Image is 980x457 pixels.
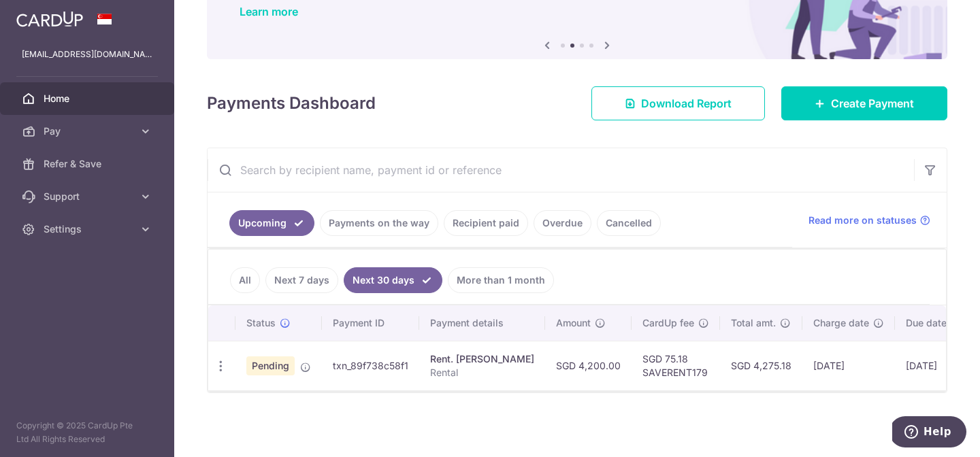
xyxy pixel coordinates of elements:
[44,92,133,105] span: Home
[831,95,914,112] span: Create Payment
[430,352,534,366] div: Rent. [PERSON_NAME]
[808,214,917,227] span: Read more on statuses
[720,341,802,390] td: SGD 4,275.18
[642,316,694,330] span: CardUp fee
[207,91,376,116] h4: Payments Dashboard
[641,95,732,112] span: Download Report
[230,267,260,293] a: All
[556,316,591,330] span: Amount
[591,86,765,120] a: Download Report
[320,210,438,236] a: Payments on the way
[322,341,419,390] td: txn_89f738c58f1
[16,11,83,27] img: CardUp
[208,148,914,192] input: Search by recipient name, payment id or reference
[906,316,947,330] span: Due date
[444,210,528,236] a: Recipient paid
[892,416,966,450] iframe: Opens a widget where you can find more information
[322,305,419,341] th: Payment ID
[44,157,133,171] span: Refer & Save
[632,341,720,390] td: SGD 75.18 SAVERENT179
[229,210,314,236] a: Upcoming
[808,214,930,227] a: Read more on statuses
[22,48,152,61] p: [EMAIL_ADDRESS][DOMAIN_NAME]
[781,86,947,120] a: Create Payment
[419,305,545,341] th: Payment details
[44,222,133,236] span: Settings
[545,341,632,390] td: SGD 4,200.00
[895,341,973,390] td: [DATE]
[534,210,591,236] a: Overdue
[344,267,442,293] a: Next 30 days
[44,124,133,138] span: Pay
[731,316,776,330] span: Total amt.
[813,316,869,330] span: Charge date
[246,316,276,330] span: Status
[246,356,295,375] span: Pending
[44,190,133,203] span: Support
[448,267,554,293] a: More than 1 month
[802,341,895,390] td: [DATE]
[597,210,661,236] a: Cancelled
[430,366,534,379] p: Rental
[240,5,298,18] a: Learn more
[265,267,338,293] a: Next 7 days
